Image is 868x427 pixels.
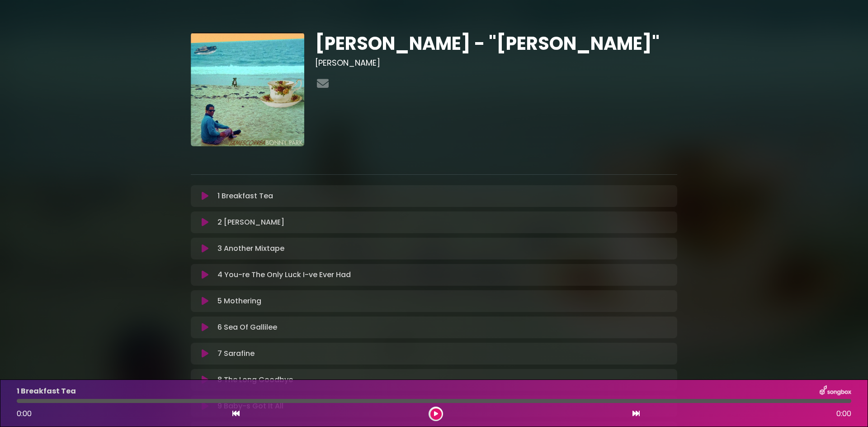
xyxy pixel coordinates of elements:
[217,217,284,228] p: 2 [PERSON_NAME]
[217,296,261,307] p: 5 Mothering
[836,408,851,419] span: 0:00
[217,243,284,254] p: 3 Another Mixtape
[191,33,304,146] img: ozT1oXuXTqLoWLbotQSI
[17,386,76,397] p: 1 Breakfast Tea
[217,348,255,359] p: 7 Sarafine
[315,33,677,54] h1: [PERSON_NAME] - "[PERSON_NAME]"
[217,322,277,333] p: 6 Sea Of Gallilee
[217,374,293,385] p: 8 The Long Goodbye
[820,385,851,397] img: songbox-logo-white.png
[315,58,677,68] h3: [PERSON_NAME]
[217,191,273,202] p: 1 Breakfast Tea
[217,269,351,280] p: 4 You-re The Only Luck I-ve Ever Had
[17,408,32,419] span: 0:00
